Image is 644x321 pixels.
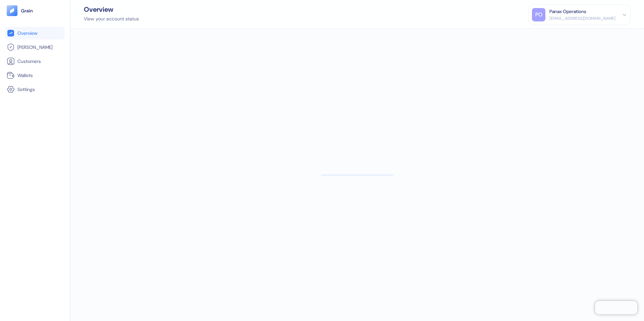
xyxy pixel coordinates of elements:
a: Wallets [7,71,63,79]
img: logo-tablet-V2.svg [7,5,17,16]
span: Customers [17,58,41,65]
div: Overview [84,6,139,13]
div: PO [532,8,545,21]
span: Wallets [17,72,33,79]
img: logo [21,8,33,13]
a: [PERSON_NAME] [7,43,63,51]
span: Overview [17,30,37,36]
div: View your account status [84,15,139,22]
iframe: Chatra live chat [595,301,637,314]
a: Settings [7,85,63,93]
a: Customers [7,57,63,65]
span: [PERSON_NAME] [17,44,53,51]
span: Settings [17,86,35,93]
a: Overview [7,29,63,37]
div: Panax Operations [549,8,586,15]
div: [EMAIL_ADDRESS][DOMAIN_NAME] [549,15,615,21]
